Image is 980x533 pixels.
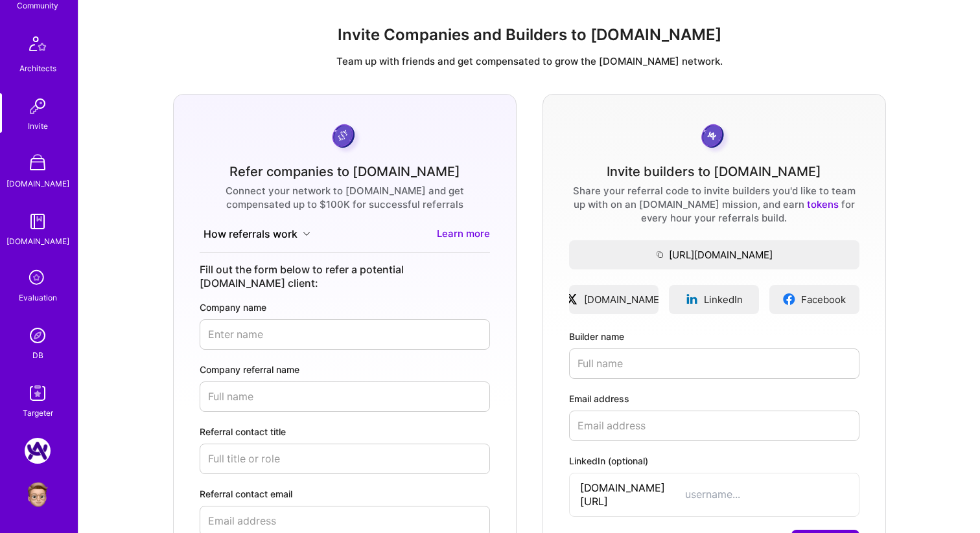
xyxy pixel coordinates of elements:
[607,165,821,179] div: Invite builders to [DOMAIN_NAME]
[569,240,859,269] button: [URL][DOMAIN_NAME]
[669,285,759,314] a: LinkedIn
[565,293,579,306] img: xLogo
[200,263,490,290] div: Fill out the form below to refer a potential [DOMAIN_NAME] client:
[200,301,490,314] label: Company name
[801,293,846,306] span: Facebook
[25,438,51,464] img: A.Team: Google Calendar Integration Testing
[23,406,53,420] div: Targeter
[21,482,54,508] a: User Avatar
[697,120,731,155] img: grayCoin
[25,209,51,234] img: guide book
[569,392,859,405] label: Email address
[21,438,54,464] a: A.Team: Google Calendar Integration Testing
[25,380,51,406] img: Skill Targeter
[328,120,362,155] img: purpleCoin
[89,54,970,68] p: Team up with friends and get compensated to grow the [DOMAIN_NAME] network.
[437,227,490,242] a: Learn more
[569,285,659,314] a: [DOMAIN_NAME]
[6,177,69,190] div: [DOMAIN_NAME]
[569,411,859,441] input: Email address
[6,234,69,248] div: [DOMAIN_NAME]
[569,454,859,468] label: LinkedIn (optional)
[19,291,57,304] div: Evaluation
[25,482,51,508] img: User Avatar
[200,227,314,242] button: How referrals work
[28,119,48,133] div: Invite
[25,323,51,348] img: Admin Search
[25,93,51,119] img: Invite
[569,184,859,225] div: Share your referral code to invite builders you'd like to team up with on an [DOMAIN_NAME] missio...
[769,285,859,314] a: Facebook
[584,293,662,306] span: [DOMAIN_NAME]
[685,488,848,501] input: username...
[200,363,490,376] label: Company referral name
[229,165,460,179] div: Refer companies to [DOMAIN_NAME]
[19,62,56,75] div: Architects
[685,293,699,306] img: linkedinLogo
[580,481,685,508] span: [DOMAIN_NAME][URL]
[200,425,490,438] label: Referral contact title
[200,184,490,211] div: Connect your network to [DOMAIN_NAME] and get compensated up to $100K for successful referrals
[807,198,839,210] a: tokens
[200,487,490,501] label: Referral contact email
[25,151,51,177] img: A Store
[569,330,859,343] label: Builder name
[200,319,490,350] input: Enter name
[704,293,743,306] span: LinkedIn
[569,248,859,262] span: [URL][DOMAIN_NAME]
[25,266,50,291] i: icon SelectionTeam
[32,348,43,362] div: DB
[782,293,796,306] img: facebookLogo
[200,444,490,474] input: Full title or role
[200,381,490,412] input: Full name
[89,26,970,45] h1: Invite Companies and Builders to [DOMAIN_NAME]
[569,348,859,379] input: Full name
[22,30,53,62] img: Architects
